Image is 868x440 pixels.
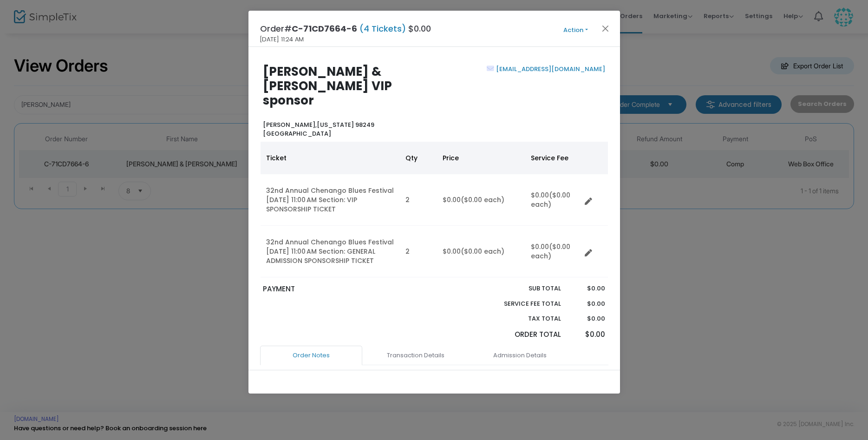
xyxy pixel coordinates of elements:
span: (4 Tickets) [357,23,408,34]
td: 32nd Annual Chenango Blues Festival [DATE] 11:00 AM Section: GENERAL ADMISSION SPONSORSHIP TICKET [261,226,400,277]
th: Qty [400,142,437,174]
b: [US_STATE] 98249 [GEOGRAPHIC_DATA] [263,120,374,138]
span: [DATE] 11:24 AM [260,35,304,44]
p: $0.00 [570,299,605,309]
p: $0.00 [570,284,605,293]
p: PAYMENT [263,284,430,295]
th: Service Fee [525,142,581,174]
p: Sub total [483,284,561,293]
div: Data table [261,142,608,277]
button: Action [548,25,604,35]
a: Transaction Details [365,346,467,365]
span: ($0.00 each) [461,247,504,256]
td: 32nd Annual Chenango Blues Festival [DATE] 11:00 AM Section: VIP SPONSORSHIP TICKET [261,174,400,226]
h4: Order# $0.00 [260,22,431,35]
b: [PERSON_NAME] & [PERSON_NAME] VIP sponsor [263,63,392,109]
span: C-71CD7664-6 [292,23,357,34]
td: $0.00 [437,226,525,277]
p: Tax Total [483,314,561,323]
p: Order Total [483,329,561,340]
a: Admission Details [469,346,571,365]
span: ($0.00 each) [461,195,504,204]
p: $0.00 [570,314,605,323]
th: Ticket [261,142,400,174]
a: [EMAIL_ADDRESS][DOMAIN_NAME] [494,65,605,73]
td: $0.00 [437,174,525,226]
span: ($0.00 each) [531,242,570,261]
td: $0.00 [525,226,581,277]
td: $0.00 [525,174,581,226]
button: Close [599,22,611,34]
span: [PERSON_NAME], [263,120,317,129]
th: Price [437,142,525,174]
p: $0.00 [570,329,605,340]
p: Service Fee Total [483,299,561,309]
a: Order Notes [260,346,362,365]
span: ($0.00 each) [531,190,570,209]
td: 2 [400,226,437,277]
td: 2 [400,174,437,226]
